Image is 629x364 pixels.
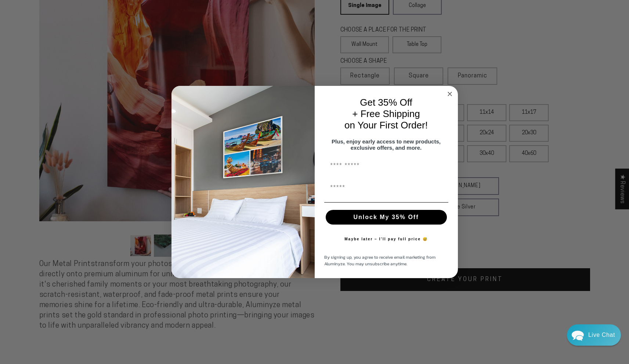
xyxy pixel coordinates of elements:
div: Contact Us Directly [588,324,615,346]
span: on Your First Order! [344,120,428,131]
div: Chat widget toggle [567,324,621,346]
img: 728e4f65-7e6c-44e2-b7d1-0292a396982f.jpeg [171,86,315,278]
button: Unlock My 35% Off [326,210,447,225]
span: Plus, enjoy early access to new products, exclusive offers, and more. [332,138,441,151]
button: Maybe later – I’ll pay full price 😅 [341,232,431,247]
button: Close dialog [445,90,454,98]
span: + Free Shipping [352,108,420,119]
span: Get 35% Off [360,97,412,108]
span: By signing up, you agree to receive email marketing from Aluminyze. You may unsubscribe anytime. [324,254,435,267]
